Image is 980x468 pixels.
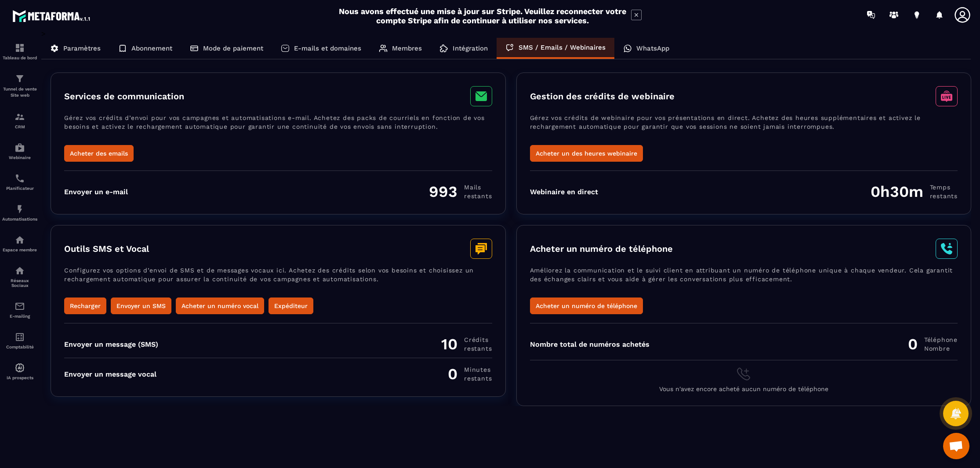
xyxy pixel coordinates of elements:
[15,265,25,276] img: social-network
[131,44,172,52] p: Abonnement
[930,183,958,192] span: Temps
[111,297,171,314] button: Envoyer un SMS
[2,105,37,136] a: formationformationCRM
[943,433,969,459] div: Ouvrir le chat
[636,44,669,52] p: WhatsApp
[41,29,971,406] div: >
[64,297,106,314] button: Recharger
[530,91,675,102] h3: Gestion des crédits de webinaire
[63,44,101,52] p: Paramètres
[64,370,156,378] div: Envoyer un message vocal
[15,204,25,214] img: automations
[64,113,492,145] p: Gérez vos crédits d’envoi pour vos campagnes et automatisations e-mail. Achetez des packs de cour...
[908,335,958,353] div: 0
[2,375,37,380] p: IA prospects
[64,188,128,196] div: Envoyer un e-mail
[464,365,492,374] span: minutes
[530,340,650,348] div: Nombre total de numéros achetés
[15,301,25,312] img: email
[64,243,149,254] h3: Outils SMS et Vocal
[464,335,492,344] span: Crédits
[2,345,37,349] p: Comptabilité
[64,91,184,102] h3: Services de communication
[15,235,25,245] img: automations
[2,247,37,252] p: Espace membre
[12,8,91,24] img: logo
[2,86,37,98] p: Tunnel de vente Site web
[530,297,643,314] button: Acheter un numéro de téléphone
[519,44,606,51] p: SMS / Emails / Webinaires
[392,44,422,52] p: Membres
[2,124,37,129] p: CRM
[15,142,25,153] img: automations
[530,243,673,254] h3: Acheter un numéro de téléphone
[2,217,37,221] p: Automatisations
[659,385,828,392] span: Vous n'avez encore acheté aucun numéro de téléphone
[15,43,25,53] img: formation
[2,294,37,325] a: emailemailE-mailing
[294,44,361,52] p: E-mails et domaines
[338,7,627,25] h2: Nous avons effectué une mise à jour sur Stripe. Veuillez reconnecter votre compte Stripe afin de ...
[64,340,158,348] div: Envoyer un message (SMS)
[871,182,958,201] div: 0h30m
[2,197,37,228] a: automationsautomationsAutomatisations
[2,55,37,60] p: Tableau de bord
[453,44,488,52] p: Intégration
[530,266,958,297] p: Améliorez la communication et le suivi client en attribuant un numéro de téléphone unique à chaqu...
[15,363,25,373] img: automations
[15,332,25,342] img: accountant
[924,344,958,353] span: Nombre
[15,73,25,84] img: formation
[2,155,37,160] p: Webinaire
[2,186,37,191] p: Planificateur
[530,113,958,145] p: Gérez vos crédits de webinaire pour vos présentations en direct. Achetez des heures supplémentair...
[176,297,264,314] button: Acheter un numéro vocal
[429,182,492,201] div: 993
[448,365,492,383] div: 0
[930,192,958,200] span: restants
[2,67,37,105] a: formationformationTunnel de vente Site web
[530,145,643,162] button: Acheter un des heures webinaire
[2,36,37,67] a: formationformationTableau de bord
[464,192,492,200] span: restants
[269,297,313,314] button: Expéditeur
[2,278,37,288] p: Réseaux Sociaux
[441,335,492,353] div: 10
[64,145,134,162] button: Acheter des emails
[15,173,25,184] img: scheduler
[2,136,37,167] a: automationsautomationsWebinaire
[2,228,37,259] a: automationsautomationsEspace membre
[2,167,37,197] a: schedulerschedulerPlanificateur
[464,344,492,353] span: restants
[464,374,492,383] span: restants
[203,44,263,52] p: Mode de paiement
[64,266,492,297] p: Configurez vos options d’envoi de SMS et de messages vocaux ici. Achetez des crédits selon vos be...
[530,188,598,196] div: Webinaire en direct
[2,325,37,356] a: accountantaccountantComptabilité
[2,259,37,294] a: social-networksocial-networkRéseaux Sociaux
[464,183,492,192] span: Mails
[924,335,958,344] span: Téléphone
[2,314,37,319] p: E-mailing
[15,112,25,122] img: formation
